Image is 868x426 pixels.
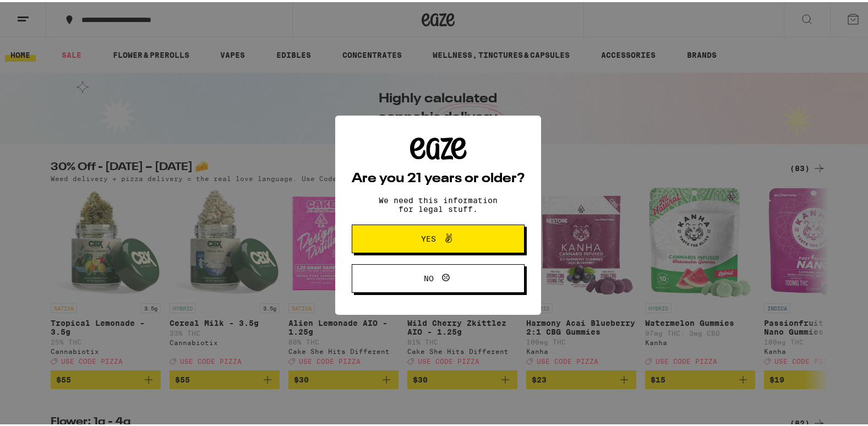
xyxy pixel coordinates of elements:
span: Yes [422,233,436,241]
button: No [352,262,525,291]
p: We need this information for legal stuff. [369,194,507,211]
span: No [424,272,434,280]
span: Help [25,8,47,18]
h2: Are you 21 years or older? [352,170,525,183]
button: Yes [352,222,525,251]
